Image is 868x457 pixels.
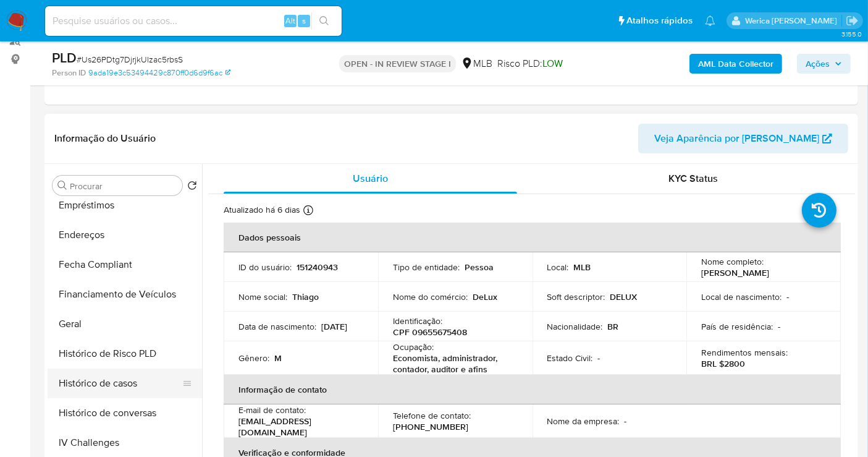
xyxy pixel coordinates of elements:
[48,398,202,428] button: Histórico de conversas
[497,57,563,70] span: Risco PLD:
[393,421,468,432] p: [PHONE_NUMBER]
[238,416,358,438] p: [EMAIL_ADDRESS][DOMAIN_NAME]
[547,291,605,302] p: Soft descriptor :
[187,181,197,194] button: Retornar ao pedido padrão
[461,57,492,70] div: MLB
[393,262,460,273] p: Tipo de entidade :
[393,315,442,327] p: Identificação :
[701,358,745,369] p: BRL $2800
[88,67,230,79] a: 9ada19e3c53494429c870ff0d6d9f6ac
[786,291,789,302] p: -
[48,280,202,309] button: Financiamento de Veículos
[302,15,306,27] span: s
[701,321,773,332] p: País de residência :
[70,181,177,192] input: Procurar
[638,124,848,153] button: Veja Aparência por [PERSON_NAME]
[625,416,627,427] p: -
[292,291,319,302] p: Thiago
[473,291,497,302] p: DeLux
[846,14,859,27] a: Sair
[393,341,434,352] p: Ocupação :
[701,267,769,278] p: [PERSON_NAME]
[542,56,563,70] span: LOW
[393,352,513,375] p: Economista, administrador, contador, auditor e afins
[224,223,841,252] th: Dados pessoais
[48,339,202,369] button: Histórico de Risco PLD
[393,291,468,302] p: Nome do comércio :
[797,54,851,74] button: Ações
[353,171,388,186] span: Usuário
[48,220,202,250] button: Endereços
[654,124,819,153] span: Veja Aparência por [PERSON_NAME]
[224,375,841,404] th: Informação de contato
[689,54,782,74] button: AML Data Collector
[701,256,764,267] p: Nome completo :
[297,262,338,273] p: 151240943
[841,29,862,39] span: 3.155.0
[574,262,591,273] p: MLB
[778,321,780,332] p: -
[626,14,693,27] span: Atalhos rápidos
[598,352,600,364] p: -
[48,190,202,220] button: Empréstimos
[610,291,638,302] p: DELUX
[547,262,569,273] p: Local :
[77,53,183,66] span: # Us26PDtg7DjrjkUIzac5rbsS
[705,15,715,26] a: Notificações
[393,410,471,421] p: Telefone de contato :
[238,291,287,302] p: Nome social :
[238,404,306,416] p: E-mail de contato :
[669,171,718,186] span: KYC Status
[745,15,841,27] p: werica.jgaldencio@mercadolivre.com
[339,55,456,72] p: OPEN - IN REVIEW STAGE I
[52,67,86,79] b: Person ID
[48,250,202,280] button: Fecha Compliant
[547,352,593,364] p: Estado Civil :
[701,347,788,358] p: Rendimentos mensais :
[285,15,295,27] span: Alt
[321,321,347,332] p: [DATE]
[465,262,494,273] p: Pessoa
[698,54,773,74] b: AML Data Collector
[547,416,620,427] p: Nome da empresa :
[48,369,192,398] button: Histórico de casos
[608,321,619,332] p: BR
[52,48,77,67] b: PLD
[238,352,269,364] p: Gênero :
[238,321,316,332] p: Data de nascimento :
[806,54,830,74] span: Ações
[48,309,202,339] button: Geral
[547,321,603,332] p: Nacionalidade :
[54,132,156,145] h1: Informação do Usuário
[274,352,282,364] p: M
[57,181,67,190] button: Procurar
[238,262,292,273] p: ID do usuário :
[393,327,467,338] p: CPF 09655675408
[224,204,300,216] p: Atualizado há 6 dias
[45,13,342,29] input: Pesquise usuários ou casos...
[701,291,782,302] p: Local de nascimento :
[311,12,337,30] button: search-icon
